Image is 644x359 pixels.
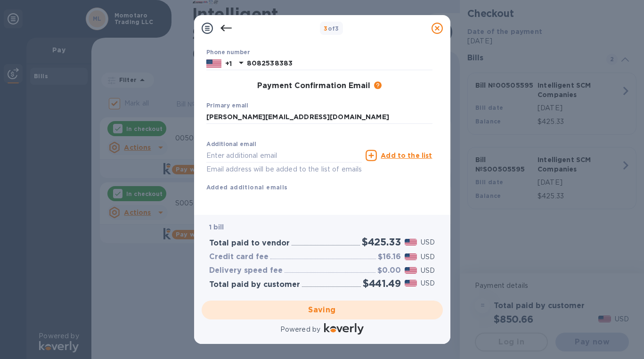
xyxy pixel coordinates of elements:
img: USD [405,253,417,260]
label: Primary email [206,103,248,109]
p: USD [421,252,435,262]
img: US [206,58,221,69]
input: Enter your phone number [247,57,432,71]
h3: $0.00 [377,266,401,275]
img: USD [405,267,417,274]
b: 1 bill [209,223,224,231]
b: Added additional emails [206,184,288,191]
img: USD [405,280,417,286]
b: of 3 [324,25,339,32]
h3: Total paid by customer [209,280,300,289]
p: Email address will be added to the list of emails [206,164,362,175]
h3: $16.16 [378,253,401,261]
p: USD [421,266,435,276]
p: USD [421,237,435,247]
h3: Delivery speed fee [209,266,283,275]
input: Enter your primary email [206,110,432,124]
input: Enter additional email [206,148,362,163]
img: USD [405,239,417,245]
span: 3 [324,25,327,32]
h3: Total paid to vendor [209,239,290,248]
p: Powered by [280,325,320,335]
h3: Payment Confirmation Email [257,82,370,90]
h2: $425.33 [362,236,401,248]
img: Logo [324,323,364,335]
p: +1 [225,59,232,68]
h3: Credit card fee [209,253,269,261]
label: Phone number [206,49,250,55]
u: Add to the list [381,152,432,159]
label: Additional email [206,142,256,147]
h2: $441.49 [363,277,401,289]
p: USD [421,278,435,288]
